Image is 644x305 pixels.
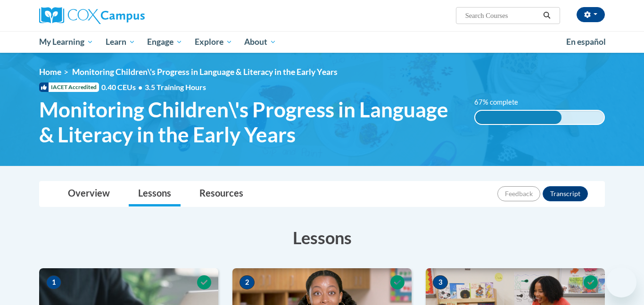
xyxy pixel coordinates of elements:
span: Monitoring Children\'s Progress in Language & Literacy in the Early Years [39,97,460,147]
span: En español [566,37,606,47]
div: 67% complete [475,111,561,124]
a: Cox Campus [39,7,218,24]
span: • [138,82,142,91]
button: Account Settings [577,7,605,22]
span: 3.5 Training Hours [145,82,206,91]
input: Search Courses [464,10,540,21]
span: 1 [46,275,61,289]
img: Cox Campus [39,7,145,24]
span: IACET Accredited [39,82,99,92]
a: About [239,31,283,53]
span: Monitoring Children\'s Progress in Language & Literacy in the Early Years [72,67,338,77]
a: My Learning [33,31,99,53]
button: Search [540,10,554,21]
span: 0.40 CEUs [101,82,145,92]
iframe: Button to launch messaging window [606,267,636,297]
div: Main menu [25,31,619,53]
button: Transcript [543,186,588,201]
span: Engage [147,36,182,48]
h3: Lessons [39,226,605,249]
a: Engage [141,31,189,53]
a: Lessons [129,181,181,206]
button: Feedback [497,186,540,201]
span: 3 [433,275,448,289]
span: 2 [239,275,255,289]
a: Home [39,67,61,77]
a: En español [560,32,612,52]
a: Explore [189,31,239,53]
a: Resources [190,181,253,206]
span: About [244,36,276,48]
a: Overview [58,181,119,206]
span: My Learning [39,36,93,48]
span: Learn [106,36,135,48]
label: 67% complete [474,97,528,107]
span: Explore [195,36,232,48]
a: Learn [99,31,141,53]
